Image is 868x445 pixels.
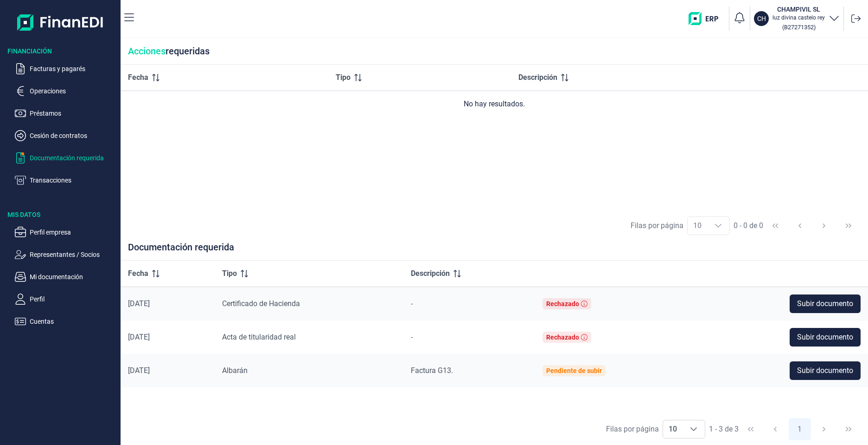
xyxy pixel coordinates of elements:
div: [DATE] [128,299,207,308]
button: Cuentas [15,316,117,327]
button: Préstamos [15,108,117,119]
img: erp [689,12,725,25]
div: Choose [707,217,729,235]
button: Facturas y pagarés [15,63,117,74]
p: Préstamos [30,108,117,119]
button: Last Page [837,215,860,237]
div: Choose [683,420,705,438]
p: Facturas y pagarés [30,63,117,74]
button: Documentación requerida [15,152,117,164]
button: Previous Page [764,418,786,440]
button: Last Page [837,418,860,440]
span: Acta de titularidad real [222,333,296,341]
span: Albarán [222,366,248,375]
div: Filas por página [631,220,683,231]
span: Factura G13. [411,366,453,375]
button: Subir documento [790,294,861,313]
span: Subir documento [797,365,853,376]
span: - [411,299,413,308]
button: Subir documento [790,361,861,380]
span: Fecha [128,268,148,279]
span: - [411,333,413,341]
p: CH [757,14,766,23]
span: Fecha [128,72,148,83]
button: Perfil [15,294,117,305]
button: Subir documento [790,328,861,347]
span: Descripción [518,72,557,83]
button: Next Page [813,215,835,237]
span: Acciones [128,46,166,57]
h3: CHAMPIVIL SL [772,5,825,14]
span: Subir documento [797,332,853,343]
div: Documentación requerida [121,242,868,261]
small: Copiar cif [782,24,816,31]
span: Tipo [336,72,351,83]
button: CHCHAMPIVIL SLluz divina castelo rey(B27271352) [754,5,840,33]
span: 10 [663,420,683,438]
p: Representantes / Socios [30,249,117,260]
span: Certificado de Hacienda [222,299,300,308]
button: Transacciones [15,175,117,186]
button: Next Page [813,418,835,440]
button: First Page [764,215,786,237]
p: Perfil empresa [30,227,117,238]
button: Representantes / Socios [15,249,117,260]
p: Perfil [30,294,117,305]
div: [DATE] [128,366,207,375]
div: Pendiente de subir [546,367,602,374]
span: Tipo [222,268,237,279]
div: Filas por página [606,424,659,435]
span: 0 - 0 de 0 [734,222,763,229]
button: Previous Page [789,215,811,237]
p: Documentación requerida [30,152,117,164]
span: Subir documento [797,298,853,309]
span: 1 - 3 de 3 [709,425,739,433]
div: [DATE] [128,333,207,342]
button: First Page [740,418,762,440]
div: Rechazado [546,300,579,308]
p: Cesión de contratos [30,130,117,141]
button: Perfil empresa [15,227,117,238]
p: Cuentas [30,316,117,327]
p: luz divina castelo rey [772,14,825,21]
div: requeridas [121,38,868,65]
button: Mi documentación [15,271,117,282]
div: No hay resultados. [128,98,861,110]
button: Cesión de contratos [15,130,117,141]
button: Page 1 [789,418,811,440]
button: Operaciones [15,85,117,97]
p: Transacciones [30,175,117,186]
span: Descripción [411,268,450,279]
p: Mi documentación [30,271,117,282]
img: Logo de aplicación [17,7,104,37]
div: Rechazado [546,334,579,341]
p: Operaciones [30,85,117,97]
